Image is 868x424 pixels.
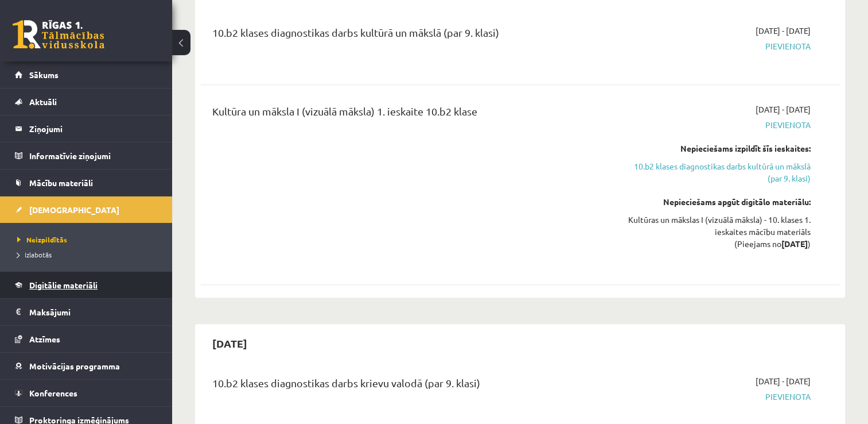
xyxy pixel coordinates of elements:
h2: [DATE] [201,330,259,357]
div: Kultūras un mākslas I (vizuālā māksla) - 10. klases 1. ieskaites mācību materiāls (Pieejams no ) [622,214,811,250]
span: Mācību materiāli [29,178,93,188]
div: Kultūra un māksla I (vizuālā māksla) 1. ieskaite 10.b2 klase [212,103,605,125]
span: Pievienota [622,40,811,52]
div: Nepieciešams apgūt digitālo materiālu: [622,196,811,208]
a: Sākums [15,61,158,88]
span: [DATE] - [DATE] [756,103,811,115]
span: Motivācijas programma [29,361,120,371]
a: Konferences [15,380,158,406]
span: [DEMOGRAPHIC_DATA] [29,205,119,215]
a: Digitālie materiāli [15,272,158,298]
a: Neizpildītās [17,234,161,245]
a: Atzīmes [15,326,158,352]
span: Izlabotās [17,250,52,259]
a: Izlabotās [17,249,161,260]
div: Nepieciešams izpildīt šīs ieskaites: [622,142,811,155]
legend: Informatīvie ziņojumi [29,142,158,169]
a: 10.b2 klases diagnostikas darbs kultūrā un mākslā (par 9. klasi) [622,160,811,184]
a: Rīgas 1. Tālmācības vidusskola [13,20,104,49]
a: Ziņojumi [15,115,158,142]
span: [DATE] - [DATE] [756,375,811,387]
a: [DEMOGRAPHIC_DATA] [15,196,158,223]
span: [DATE] - [DATE] [756,25,811,37]
legend: Ziņojumi [29,115,158,142]
strong: [DATE] [781,238,808,249]
a: Informatīvie ziņojumi [15,142,158,169]
a: Motivācijas programma [15,353,158,379]
a: Mācību materiāli [15,169,158,196]
span: Neizpildītās [17,235,67,244]
span: Konferences [29,388,77,398]
div: 10.b2 klases diagnostikas darbs krievu valodā (par 9. klasi) [212,375,605,396]
a: Maksājumi [15,299,158,325]
div: 10.b2 klases diagnostikas darbs kultūrā un mākslā (par 9. klasi) [212,25,605,46]
span: Digitālie materiāli [29,280,98,290]
span: Sākums [29,70,59,80]
span: Pievienota [622,391,811,403]
span: Pievienota [622,119,811,131]
span: Atzīmes [29,334,60,344]
a: Aktuāli [15,88,158,115]
legend: Maksājumi [29,299,158,325]
span: Aktuāli [29,97,57,107]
